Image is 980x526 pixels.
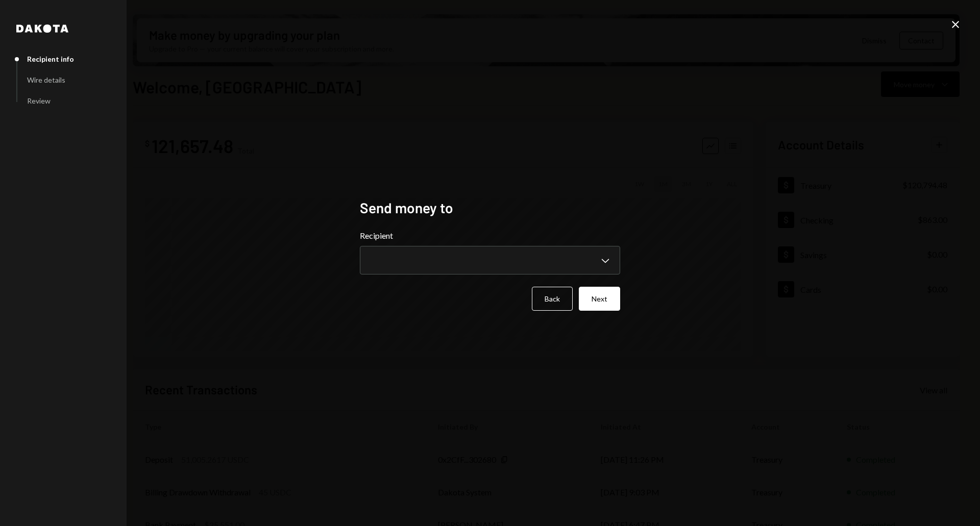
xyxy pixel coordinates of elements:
[360,246,620,274] button: Recipient
[27,55,74,63] div: Recipient info
[532,287,573,311] button: Back
[579,287,620,311] button: Next
[27,76,65,84] div: Wire details
[360,230,620,242] label: Recipient
[27,96,51,105] div: Review
[360,198,620,218] h2: Send money to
